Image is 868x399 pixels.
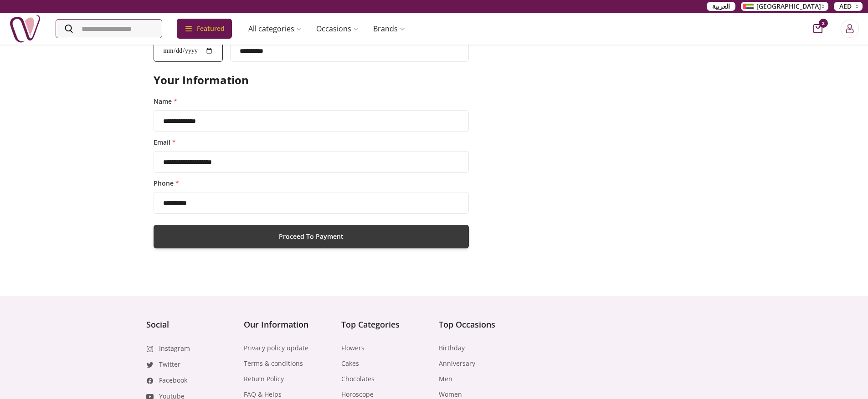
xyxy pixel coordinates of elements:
[756,2,821,11] span: [GEOGRAPHIC_DATA]
[813,24,822,33] button: cart-button
[154,225,469,248] button: Proceed To Payment
[154,73,469,87] h2: Your Information
[819,19,828,28] span: 2
[309,20,366,38] a: Occasions
[439,318,527,331] h4: Top Occasions
[9,13,41,45] img: Nigwa-uae-gifts
[244,374,284,384] a: Return Policy
[439,359,475,368] a: Anniversary
[834,2,863,11] button: AED
[341,343,365,353] a: Flowers
[159,360,180,369] a: Twitter
[154,139,469,146] label: Email
[177,19,232,39] div: Featured
[366,20,412,38] a: Brands
[244,390,282,399] a: FAQ & Helps
[341,359,359,368] a: Cakes
[439,343,465,353] a: Birthday
[741,2,828,11] button: [GEOGRAPHIC_DATA]
[841,20,859,38] button: Login
[241,20,309,38] a: All categories
[154,98,469,105] label: Name
[439,390,462,399] a: Women
[244,318,332,331] h4: Our Information
[839,2,852,11] span: AED
[56,20,162,38] input: Search
[712,2,730,11] span: العربية
[341,318,430,331] h4: Top Categories
[341,374,375,384] a: Chocolates
[159,344,190,353] a: Instagram
[439,374,452,384] a: Men
[244,359,303,368] a: Terms & conditions
[159,376,187,385] a: Facebook
[743,4,754,9] img: Arabic_dztd3n.png
[146,318,235,331] h4: Social
[341,390,374,399] a: Horoscope
[244,343,308,353] a: Privacy policy update
[154,180,469,187] label: Phone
